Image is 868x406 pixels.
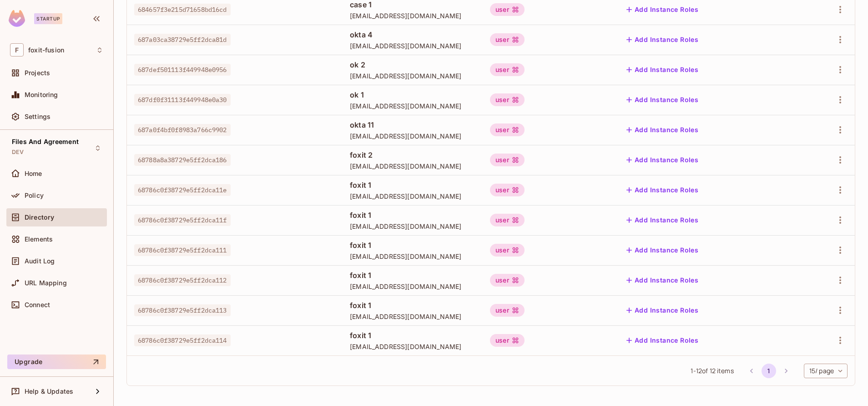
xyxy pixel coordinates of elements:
span: 1 - 12 of 12 items [691,366,733,376]
div: user [490,214,525,226]
div: user [490,334,525,347]
span: okta 4 [350,30,475,40]
span: DEV [12,149,24,156]
span: Help & Updates [25,388,73,395]
span: foxit 1 [350,240,475,250]
span: Home [25,170,42,177]
button: Add Instance Roles [623,273,702,288]
span: [EMAIL_ADDRESS][DOMAIN_NAME] [350,41,475,50]
button: Add Instance Roles [623,123,702,137]
div: user [490,154,525,166]
div: Startup [34,13,62,24]
span: foxit 1 [350,180,475,190]
div: user [490,184,525,196]
span: Settings [25,113,50,120]
div: user [490,3,525,16]
button: Add Instance Roles [623,62,702,77]
span: [EMAIL_ADDRESS][DOMAIN_NAME] [350,282,475,291]
span: [EMAIL_ADDRESS][DOMAIN_NAME] [350,192,475,200]
span: 68786c0f38729e5ff2dca11e [134,184,231,196]
div: user [490,63,525,76]
div: user [490,274,525,287]
button: Add Instance Roles [623,2,702,17]
button: Add Instance Roles [623,93,702,107]
div: 15 / page [804,364,848,378]
span: F [10,43,24,57]
img: SReyMgAAAABJRU5ErkJggg== [9,10,25,27]
div: user [490,93,525,106]
span: [EMAIL_ADDRESS][DOMAIN_NAME] [350,222,475,231]
span: Policy [25,192,44,199]
button: Add Instance Roles [623,213,702,227]
span: [EMAIL_ADDRESS][DOMAIN_NAME] [350,102,475,110]
button: Add Instance Roles [623,333,702,348]
span: ok 1 [350,90,475,100]
span: Monitoring [25,91,58,98]
div: user [490,304,525,317]
div: user [490,244,525,257]
span: foxit 1 [350,330,475,340]
button: Add Instance Roles [623,183,702,197]
span: 684657f3e215d71658bd16cd [134,4,231,15]
button: Add Instance Roles [623,303,702,318]
span: Elements [25,236,53,243]
span: Workspace: foxit-fusion [28,46,64,54]
span: 68786c0f38729e5ff2dca113 [134,304,231,316]
button: Add Instance Roles [623,153,702,167]
button: page 1 [762,364,776,378]
button: Upgrade [7,355,106,369]
span: 687a03ca38729e5ff2dca81d [134,34,231,46]
span: 687def501113f449948e0956 [134,64,231,76]
span: 68786c0f38729e5ff2dca11f [134,214,231,226]
button: Add Instance Roles [623,243,702,257]
span: ok 2 [350,60,475,70]
span: foxit 1 [350,300,475,310]
div: user [490,33,525,46]
span: foxit 1 [350,270,475,280]
span: 68786c0f38729e5ff2dca111 [134,244,231,256]
span: [EMAIL_ADDRESS][DOMAIN_NAME] [350,162,475,170]
span: Audit Log [25,257,55,265]
span: [EMAIL_ADDRESS][DOMAIN_NAME] [350,11,475,20]
span: Files And Agreement [12,138,79,145]
span: 687a0f4bf0f8983a766c9902 [134,124,231,136]
span: [EMAIL_ADDRESS][DOMAIN_NAME] [350,312,475,321]
span: Projects [25,69,50,77]
span: Connect [25,301,50,308]
span: foxit 1 [350,210,475,220]
span: 68786c0f38729e5ff2dca112 [134,274,231,286]
span: okta 11 [350,120,475,130]
span: 68788a8a38729e5ff2dca186 [134,154,231,166]
span: URL Mapping [25,279,67,287]
span: [EMAIL_ADDRESS][DOMAIN_NAME] [350,72,475,80]
span: 687df0f31113f449948e0a30 [134,94,231,106]
span: [EMAIL_ADDRESS][DOMAIN_NAME] [350,252,475,261]
div: user [490,123,525,136]
button: Add Instance Roles [623,32,702,47]
span: foxit 2 [350,150,475,160]
span: [EMAIL_ADDRESS][DOMAIN_NAME] [350,342,475,351]
span: [EMAIL_ADDRESS][DOMAIN_NAME] [350,132,475,140]
span: 68786c0f38729e5ff2dca114 [134,334,231,346]
span: Directory [25,214,54,221]
nav: pagination navigation [743,364,795,378]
